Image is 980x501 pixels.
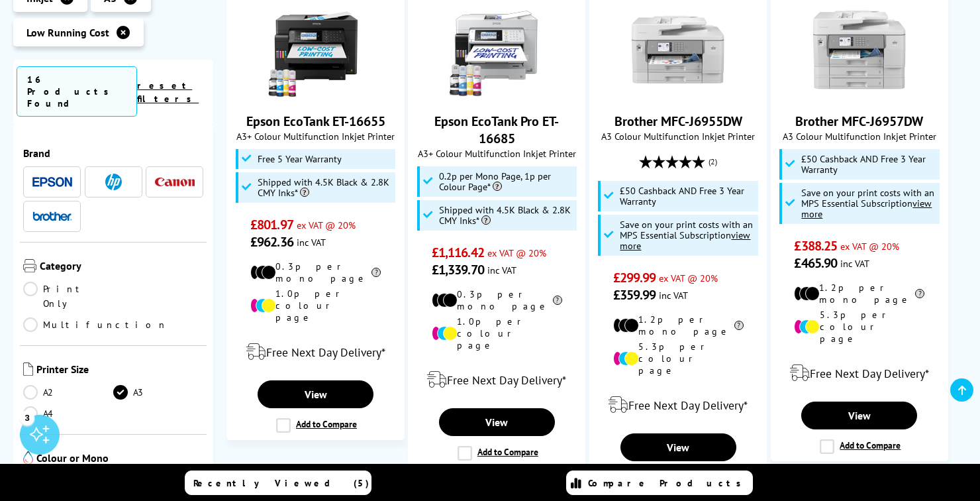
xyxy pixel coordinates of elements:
[620,218,753,252] span: Save on your print costs with an MPS Essential Subscription
[613,286,656,304] span: £359.99
[113,385,203,400] a: A3
[597,130,759,142] span: A3 Colour Multifunction Inkjet Printer
[801,154,936,175] span: £50 Cashback AND Free 3 Year Warranty
[36,451,203,467] span: Colour or Mono
[415,361,578,398] div: modal_delivery
[810,89,909,102] a: Brother MFC-J6957DW
[840,240,899,252] span: ex VAT @ 20%
[137,80,199,105] a: reset filters
[434,113,559,147] a: Epson EcoTank Pro ET-16685
[487,247,546,259] span: ex VAT @ 20%
[40,259,203,275] span: Category
[613,313,744,337] li: 1.2p per mono page
[415,147,578,160] span: A3+ Colour Multifunction Inkjet Printer
[32,174,72,190] a: Epson
[32,211,72,221] img: Brother
[614,113,742,130] a: Brother MFC-J6955DW
[93,174,133,190] a: HP
[659,289,688,302] span: inc VAT
[794,254,837,272] span: £465.90
[794,309,924,345] li: 5.3p per colour page
[439,205,573,226] span: Shipped with 4.5K Black & 2.8K CMY Inks*
[250,260,381,284] li: 0.3p per mono page
[155,178,195,186] img: Canon
[32,208,72,225] a: Brother
[794,237,837,254] span: £388.25
[588,477,748,489] span: Compare Products
[36,362,203,378] span: Printer Size
[185,471,371,495] a: Recently Viewed (5)
[193,477,369,489] span: Recently Viewed (5)
[258,380,373,408] a: View
[709,149,717,174] span: (2)
[17,66,137,117] span: 16 Products Found
[20,410,34,425] div: 3
[234,333,397,370] div: modal_delivery
[659,272,718,284] span: ex VAT @ 20%
[23,282,113,311] a: Print Only
[432,244,484,261] span: £1,116.42
[794,282,924,306] li: 1.2p per mono page
[597,386,759,423] div: modal_delivery
[23,146,203,160] span: Brand
[432,315,562,351] li: 1.0p per colour page
[447,89,546,102] a: Epson EcoTank Pro ET-16685
[23,406,113,421] a: A4
[613,341,744,376] li: 5.3p per colour page
[23,362,33,376] img: Printer Size
[487,264,516,276] span: inc VAT
[23,385,113,400] a: A2
[258,177,392,198] span: Shipped with 4.5K Black & 2.8K CMY Inks*
[23,259,36,272] img: Category
[23,317,168,332] a: Multifunction
[234,130,397,142] span: A3+ Colour Multifunction Inkjet Printer
[820,439,901,454] label: Add to Compare
[801,197,932,220] u: view more
[250,216,293,233] span: £801.97
[801,402,917,429] a: View
[276,418,357,433] label: Add to Compare
[439,408,555,436] a: View
[795,113,923,130] a: Brother MFC-J6957DW
[801,186,934,220] span: Save on your print costs with an MPS Essential Subscription
[250,233,293,250] span: £962.36
[32,177,72,187] img: Epson
[620,186,754,207] span: £50 Cashback AND Free 3 Year Warranty
[26,26,109,39] span: Low Running Cost
[246,113,385,130] a: Epson EcoTank ET-16655
[628,89,728,102] a: Brother MFC-J6955DW
[155,174,195,190] a: Canon
[297,236,326,249] span: inc VAT
[439,171,573,192] span: 0.2p per Mono Page, 1p per Colour Page*
[297,219,356,231] span: ex VAT @ 20%
[566,471,753,495] a: Compare Products
[458,446,538,461] label: Add to Compare
[778,355,941,392] div: modal_delivery
[840,257,869,270] span: inc VAT
[432,288,562,312] li: 0.3p per mono page
[613,269,656,286] span: £299.99
[105,174,122,190] img: HP
[250,288,381,323] li: 1.0p per colour page
[23,451,33,465] img: Colour or Mono
[778,130,941,142] span: A3 Colour Multifunction Inkjet Printer
[620,433,736,461] a: View
[266,89,366,102] a: Epson EcoTank ET-16655
[432,261,484,278] span: £1,339.70
[258,154,342,164] span: Free 5 Year Warranty
[620,229,750,252] u: view more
